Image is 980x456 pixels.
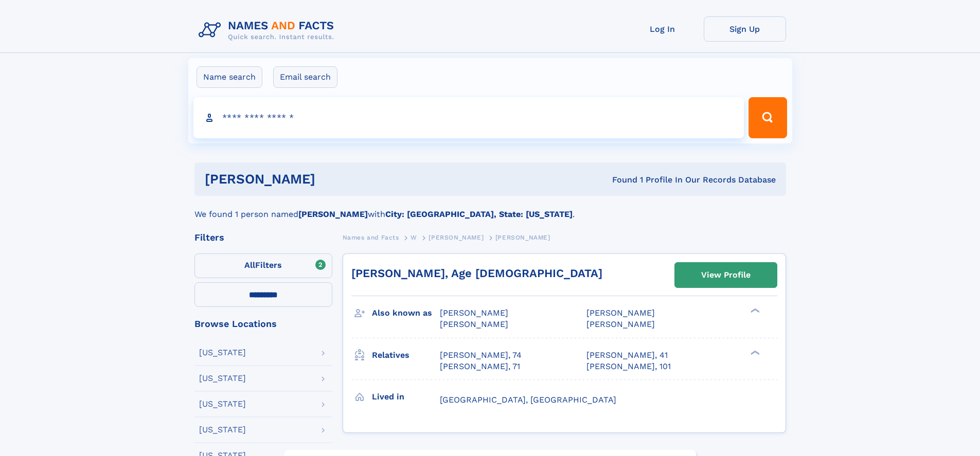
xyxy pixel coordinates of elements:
[194,253,332,278] label: Filters
[411,234,417,241] span: W
[704,16,786,42] a: Sign Up
[194,233,332,242] div: Filters
[586,308,655,318] span: [PERSON_NAME]
[343,231,399,244] a: Names and Facts
[495,234,550,241] span: [PERSON_NAME]
[586,319,655,329] span: [PERSON_NAME]
[675,263,777,287] a: View Profile
[199,400,246,408] div: [US_STATE]
[701,263,751,287] div: View Profile
[440,361,520,372] a: [PERSON_NAME], 71
[748,307,760,314] div: ❯
[411,231,417,244] a: W
[749,97,787,138] button: Search Button
[372,346,440,364] h3: Relatives
[429,231,484,244] a: [PERSON_NAME]
[199,349,246,357] div: [US_STATE]
[440,350,522,361] a: [PERSON_NAME], 74
[199,426,246,434] div: [US_STATE]
[372,388,440,406] h3: Lived in
[440,395,616,405] span: [GEOGRAPHIC_DATA], [GEOGRAPHIC_DATA]
[429,234,484,241] span: [PERSON_NAME]
[440,319,508,329] span: [PERSON_NAME]
[586,361,671,372] a: [PERSON_NAME], 101
[199,374,246,382] div: [US_STATE]
[351,267,602,280] a: [PERSON_NAME], Age [DEMOGRAPHIC_DATA]
[464,174,776,186] div: Found 1 Profile In Our Records Database
[244,260,255,270] span: All
[372,304,440,322] h3: Also known as
[586,350,668,361] a: [PERSON_NAME], 41
[194,196,786,221] div: We found 1 person named with .
[440,308,508,318] span: [PERSON_NAME]
[194,319,332,329] div: Browse Locations
[298,209,368,219] b: [PERSON_NAME]
[748,349,760,356] div: ❯
[197,66,262,88] label: Name search
[205,173,464,186] h1: [PERSON_NAME]
[385,209,573,219] b: City: [GEOGRAPHIC_DATA], State: [US_STATE]
[194,16,343,44] img: Logo Names and Facts
[273,66,337,88] label: Email search
[193,97,744,138] input: search input
[621,16,704,42] a: Log In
